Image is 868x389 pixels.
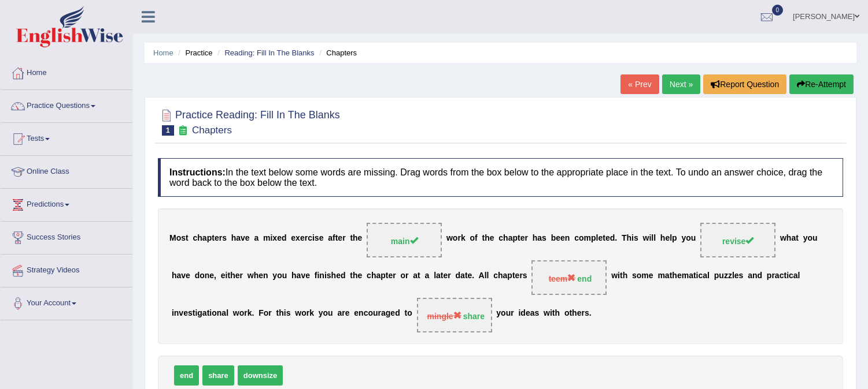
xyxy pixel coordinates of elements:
b: o [501,309,506,318]
b: e [209,271,214,280]
b: d [758,271,763,280]
b: e [598,234,603,243]
b: t [186,234,189,243]
span: Drop target [417,298,492,332]
b: t [207,309,210,318]
b: r [525,234,527,243]
b: a [236,234,241,243]
a: Home [153,48,173,57]
b: t [335,234,338,243]
b: p [207,234,212,243]
button: Report Question [703,74,786,94]
b: n [359,309,364,318]
b: Instructions: [169,167,226,177]
a: Reading: Fill In The Blanks [224,48,314,57]
b: y [803,234,808,243]
b: i [270,234,272,243]
b: d [395,309,400,318]
b: g [386,309,391,318]
b: s [286,309,291,318]
b: h [498,271,503,280]
b: g [197,309,202,318]
b: n [217,309,222,318]
b: h [555,309,560,318]
b: r [771,271,774,280]
b: t [276,309,279,318]
b: t [796,234,799,243]
b: h [626,234,631,243]
b: e [649,271,653,280]
b: e [665,234,670,243]
b: i [696,271,699,280]
b: f [475,234,478,243]
b: s [739,271,744,280]
b: u [282,271,287,280]
b: i [209,309,212,318]
b: n [174,309,179,318]
b: v [179,309,183,318]
b: y [496,309,501,318]
b: e [444,271,448,280]
a: Next » [662,74,700,94]
b: t [418,271,420,280]
b: e [560,234,565,243]
b: o [564,309,570,318]
b: s [535,309,540,318]
b: d [282,234,287,243]
b: e [245,234,250,243]
b: i [317,271,319,280]
b: o [239,309,245,318]
b: a [297,271,301,280]
b: m [658,271,664,280]
b: e [490,234,494,243]
b: e [291,234,296,243]
b: h [786,234,792,243]
b: y [319,309,323,318]
b: v [181,271,186,280]
b: e [221,271,226,280]
b: o [401,271,406,280]
b: i [786,271,789,280]
b: r [393,271,396,280]
b: e [358,234,363,243]
b: h [279,309,284,318]
b: e [388,271,393,280]
b: e [319,234,324,243]
b: p [512,234,518,243]
b: l [596,234,599,243]
b: o [453,234,458,243]
b: s [523,271,527,280]
b: d [610,234,615,243]
b: e [390,309,395,318]
b: r [219,234,222,243]
span: 1 [162,125,174,136]
b: n [205,271,210,280]
b: t [518,234,520,243]
b: o [579,234,584,243]
b: a [202,309,207,318]
b: s [315,234,319,243]
b: o [407,309,412,318]
li: Practice [175,47,212,58]
b: i [550,309,552,318]
b: t [227,271,230,280]
b: a [413,271,418,280]
b: l [732,271,734,280]
b: t [193,309,195,318]
b: w [233,309,239,318]
b: c [493,271,498,280]
b: n [263,271,268,280]
b: c [308,234,312,243]
b: i [649,234,651,243]
b: e [345,309,350,318]
span: revise [722,237,754,246]
li: Chapters [316,47,357,58]
span: Drop target [367,223,442,257]
span: Drop target [531,260,607,295]
b: a [376,271,381,280]
b: l [434,271,436,280]
b: r [342,309,345,318]
b: d [456,271,461,280]
b: e [605,234,610,243]
b: a [460,271,465,280]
